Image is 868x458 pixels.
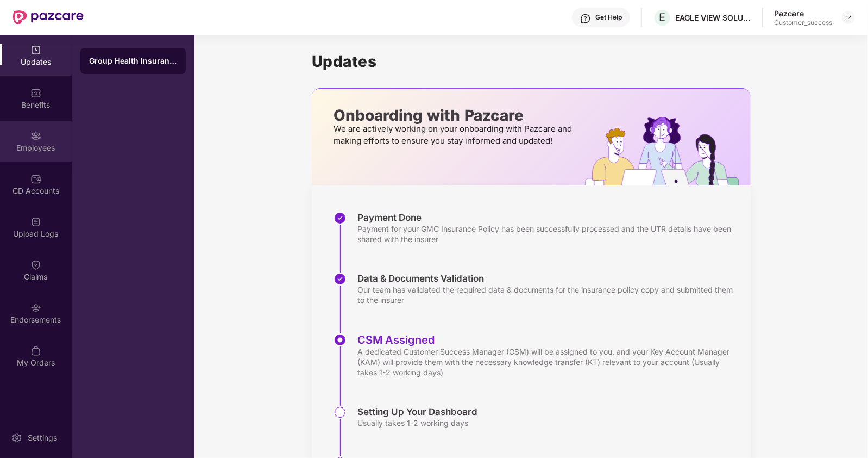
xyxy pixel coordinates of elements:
[357,273,740,284] div: Data & Documents Validation
[30,45,41,55] img: svg+xml;base64,PHN2ZyBpZD0iVXBkYXRlZCIgeG1sbnM9Imh0dHA6Ly93d3cudzMub3JnLzIwMDAvc3ZnIiB3aWR0aD0iMj...
[580,13,591,24] img: svg+xml;base64,PHN2ZyBpZD0iSGVscC0zMngzMiIgeG1sbnM9Imh0dHA6Ly93d3cudzMub3JnLzIwMDAvc3ZnIiB3aWR0aD...
[312,52,751,71] h1: Updates
[659,11,666,24] span: E
[11,432,22,443] img: svg+xml;base64,PHN2ZyBpZD0iU2V0dGluZy0yMHgyMCIgeG1sbnM9Imh0dHA6Ly93d3cudzMub3JnLzIwMDAvc3ZnIiB3aW...
[30,259,41,270] img: svg+xml;base64,PHN2ZyBpZD0iQ2xhaW0iIHhtbG5zPSJodHRwOi8vd3d3LnczLm9yZy8yMDAwL3N2ZyIgd2lkdGg9IjIwIi...
[30,216,41,227] img: svg+xml;base64,PHN2ZyBpZD0iVXBsb2FkX0xvZ3MiIGRhdGEtbmFtZT0iVXBsb2FkIExvZ3MiIHhtbG5zPSJodHRwOi8vd3...
[30,302,41,313] img: svg+xml;base64,PHN2ZyBpZD0iRW5kb3JzZW1lbnRzIiB4bWxucz0iaHR0cDovL3d3dy53My5vcmcvMjAwMC9zdmciIHdpZH...
[89,55,177,66] div: Group Health Insurance
[774,8,832,18] div: Pazcare
[30,345,41,356] img: svg+xml;base64,PHN2ZyBpZD0iTXlfT3JkZXJzIiBkYXRhLW5hbWU9Ik15IE9yZGVycyIgeG1sbnM9Imh0dHA6Ly93d3cudz...
[334,273,347,286] img: svg+xml;base64,PHN2ZyBpZD0iU3RlcC1Eb25lLTMyeDMyIiB4bWxucz0iaHR0cDovL3d3dy53My5vcmcvMjAwMC9zdmciIH...
[595,13,622,22] div: Get Help
[334,123,575,147] p: We are actively working on your onboarding with Pazcare and making efforts to ensure you stay inf...
[24,432,60,443] div: Settings
[357,418,477,428] div: Usually takes 1-2 working days
[585,117,751,185] img: hrOnboarding
[844,13,853,22] img: svg+xml;base64,PHN2ZyBpZD0iRHJvcGRvd24tMzJ4MzIiIHhtbG5zPSJodHRwOi8vd3d3LnczLm9yZy8yMDAwL3N2ZyIgd2...
[357,224,740,244] div: Payment for your GMC Insurance Policy has been successfully processed and the UTR details have be...
[30,88,41,98] img: svg+xml;base64,PHN2ZyBpZD0iQmVuZWZpdHMiIHhtbG5zPSJodHRwOi8vd3d3LnczLm9yZy8yMDAwL3N2ZyIgd2lkdGg9Ij...
[774,18,832,27] div: Customer_success
[357,346,740,377] div: A dedicated Customer Success Manager (CSM) will be assigned to you, and your Key Account Manager ...
[675,13,751,23] div: EAGLE VIEW SOLUTIONS PRIVATE LIMITED
[30,131,41,141] img: svg+xml;base64,PHN2ZyBpZD0iRW1wbG95ZWVzIiB4bWxucz0iaHR0cDovL3d3dy53My5vcmcvMjAwMC9zdmciIHdpZHRoPS...
[334,110,575,120] p: Onboarding with Pazcare
[357,212,740,224] div: Payment Done
[334,333,347,346] img: svg+xml;base64,PHN2ZyBpZD0iU3RlcC1BY3RpdmUtMzJ4MzIiIHhtbG5zPSJodHRwOi8vd3d3LnczLm9yZy8yMDAwL3N2Zy...
[357,284,740,305] div: Our team has validated the required data & documents for the insurance policy copy and submitted ...
[334,212,347,225] img: svg+xml;base64,PHN2ZyBpZD0iU3RlcC1Eb25lLTMyeDMyIiB4bWxucz0iaHR0cDovL3d3dy53My5vcmcvMjAwMC9zdmciIH...
[30,174,41,184] img: svg+xml;base64,PHN2ZyBpZD0iQ0RfQWNjb3VudHMiIGRhdGEtbmFtZT0iQ0QgQWNjb3VudHMiIHhtbG5zPSJodHRwOi8vd3...
[334,406,347,419] img: svg+xml;base64,PHN2ZyBpZD0iU3RlcC1QZW5kaW5nLTMyeDMyIiB4bWxucz0iaHR0cDovL3d3dy53My5vcmcvMjAwMC9zdm...
[357,406,477,418] div: Setting Up Your Dashboard
[13,10,84,24] img: New Pazcare Logo
[357,333,740,346] div: CSM Assigned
